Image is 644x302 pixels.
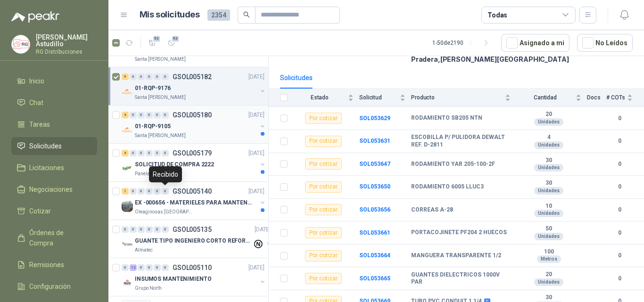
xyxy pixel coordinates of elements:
p: [PERSON_NAME] Astudillo [36,34,97,47]
div: 0 [130,112,137,118]
span: Órdenes de Compra [29,228,88,248]
b: MANGUERA TRANSPARENTE 1/2 [411,252,501,260]
p: [DATE] [248,73,264,82]
span: search [243,11,250,18]
p: Santa [PERSON_NAME] [135,132,186,139]
b: 20 [516,271,581,278]
div: Por cotizar [305,227,342,238]
p: [DATE] [248,263,264,272]
p: GSOL005135 [173,226,212,233]
b: SOL053647 [359,161,390,167]
span: 53 [171,35,180,42]
a: 0 0 0 0 0 0 GSOL005135[DATE] Company LogoGUANTE TIPO INGENIERO CORTO REFORZADOAlmatec [122,224,272,254]
b: PORTACOJINETE PF204 2 HUECOS [411,229,507,237]
a: SOL053631 [359,138,390,144]
b: 0 [606,229,633,237]
div: Todas [487,10,507,20]
div: Solicitudes [280,73,313,83]
p: GUANTE TIPO INGENIERO CORTO REFORZADO [135,237,252,245]
p: 01-RQP-9105 [135,122,171,131]
img: Company Logo [122,277,133,288]
a: Órdenes de Compra [11,224,97,252]
p: Grupo North [135,285,162,292]
span: 2354 [207,9,230,21]
b: 0 [606,274,633,283]
b: 0 [606,137,633,146]
a: 4 0 0 0 0 0 GSOL005179[DATE] Company LogoSOLICITUD DE COMPRA 2222Panela El Trébol [122,147,266,178]
b: 0 [606,114,633,123]
div: Por cotizar [305,204,342,215]
p: GSOL005140 [173,188,212,195]
p: Santa [PERSON_NAME] [135,94,186,101]
div: 0 [162,226,169,233]
img: Company Logo [122,163,133,174]
div: Por cotizar [305,181,342,193]
a: 0 12 0 0 0 0 GSOL005110[DATE] Company LogoINSUMOS MANTENIMIENTOGrupo North [122,262,266,292]
a: Solicitudes [11,137,97,155]
a: Remisiones [11,256,97,274]
th: Docs [587,89,606,107]
span: Estado [293,94,346,101]
div: 0 [130,150,137,156]
span: Configuración [29,281,71,292]
span: Remisiones [29,260,64,270]
div: 0 [146,188,153,195]
div: 0 [138,150,145,156]
a: Licitaciones [11,159,97,177]
div: Por cotizar [305,113,342,124]
button: 53 [145,35,160,50]
a: Chat [11,94,97,112]
div: 4 [122,112,129,118]
p: GSOL005180 [173,112,212,118]
button: 53 [164,35,179,50]
div: 0 [162,112,169,118]
div: 0 [162,264,169,271]
div: 1 [122,188,129,195]
b: SOL053656 [359,206,390,213]
b: 0 [606,205,633,214]
b: RODAMIENTO SB205 NTN [411,114,482,122]
b: 50 [516,225,581,233]
div: 0 [162,73,169,80]
b: GUANTES DIELECTRICOS 1000V PAR [411,271,511,286]
a: SOL053664 [359,252,390,259]
b: 0 [606,182,633,191]
img: Company Logo [122,86,133,98]
b: 0 [606,160,633,169]
b: 30 [516,180,581,187]
th: Estado [293,89,359,107]
b: RODAMIENTO YAR 205-100-2F [411,161,495,168]
a: SOL053629 [359,115,390,122]
p: SOLICITUD DE COMPRA 2222 [135,160,214,169]
div: Unidades [534,141,563,149]
span: Solicitud [359,94,398,101]
span: Chat [29,98,43,108]
div: 0 [162,150,169,156]
a: 1 0 0 0 0 0 GSOL005140[DATE] Company LogoEX -000656 - MATERIELES PARA MANTENIMIENTO MECANICOleagi... [122,186,266,216]
p: [DATE] [248,187,264,196]
p: [DATE] [255,225,271,234]
div: Por cotizar [305,136,342,147]
b: 30 [516,294,581,302]
a: SOL053661 [359,229,390,236]
p: INSUMOS MANTENIMIENTO [135,275,211,284]
span: Inicio [29,76,44,86]
div: 0 [146,264,153,271]
a: Negociaciones [11,180,97,198]
b: 20 [516,111,581,118]
th: # COTs [606,89,644,107]
span: Tareas [29,119,50,130]
div: 0 [138,73,145,80]
button: No Leídos [577,34,633,52]
a: 4 0 0 0 0 0 GSOL005180[DATE] Company Logo01-RQP-9105Santa [PERSON_NAME] [122,109,266,139]
span: Solicitudes [29,141,62,151]
div: 0 [138,264,145,271]
span: # COTs [606,94,625,101]
b: CORREAS A-28 [411,206,453,214]
th: Solicitud [359,89,411,107]
div: 0 [146,150,153,156]
img: Logo peakr [11,11,59,23]
div: Por cotizar [305,250,342,261]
